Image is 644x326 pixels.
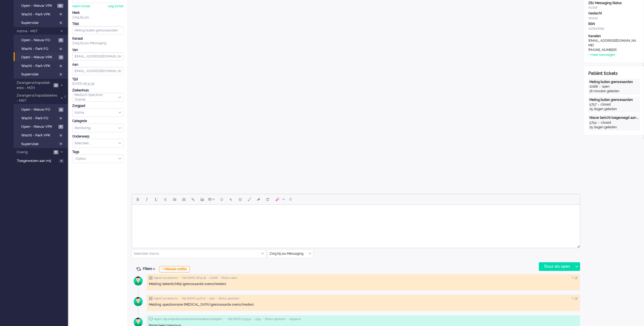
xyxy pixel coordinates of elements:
[142,195,152,204] button: Italic
[16,37,67,43] a: Open - Nieuw FO 6
[598,84,602,89] div: -
[72,77,123,86] div: [DATE] 08:31:36
[21,124,57,129] span: Open - Nieuw VPK
[217,297,239,301] span: • Status gesloten
[72,104,123,108] div: Zorgpad
[58,142,63,146] span: 0
[21,55,57,60] span: Open - Nieuw VPK
[154,317,224,321] span: Agent zbjcareprofessionalsteamomnideskchatagent •
[21,12,57,17] span: Wacht - Park VPK
[54,150,58,154] span: 6
[16,132,67,138] a: Wacht - Park VPK 0
[72,22,123,26] div: Titel
[208,297,215,301] span: • 5757
[588,1,640,5] div: ZBJ Messaging Status
[21,72,57,77] span: Supervisie
[589,116,639,120] div: Nieuw bericht toegevoegd aan gesprek
[170,195,179,204] button: Bullet list
[596,102,601,107] div: -
[254,195,263,204] button: Clear formatting
[21,3,56,8] span: Open - Nieuw VPK
[58,72,63,76] span: 0
[217,195,226,204] button: Emoticons
[72,88,123,93] div: Ziekenhuis
[72,4,90,9] div: neem ticket
[16,63,67,69] a: Wacht - Park VPK 0
[131,295,145,308] img: avatar
[290,197,292,202] span: 0
[21,20,57,25] span: Supervisie
[588,48,637,52] div: [PHONE_NUMBER]
[16,11,67,17] a: Wacht - Park VPK 0
[588,53,615,57] div: + meer toevoegen
[263,195,272,204] button: Reset content
[589,98,639,102] div: Meting buiten grenswaarden
[588,11,640,16] div: Geslacht
[72,134,123,139] div: Onderwerp
[21,46,57,52] span: Wacht - Park FO
[589,80,639,84] div: Meting buiten grenswaarden
[589,120,597,125] div: 5754
[588,16,640,21] div: Vrouw
[154,276,178,280] span: Agent lusciialarms
[539,263,573,271] div: Stuur als open
[154,297,178,301] span: Agent lusciialarms
[589,125,639,130] div: 25 dagen geleden
[16,115,67,121] a: Wacht - Park FO 0
[72,77,123,82] div: Tijd
[588,26,640,31] div: 247442094
[133,195,142,204] button: Bold
[219,276,237,280] span: • Status open
[235,195,245,204] button: Delay message
[589,107,639,111] div: 25 dagen geleden
[72,36,123,41] div: Kanaal
[575,243,580,248] div: Resize
[601,102,611,107] div: closed
[180,297,206,301] span: • Tijd [DATE] 15:27:10
[245,195,254,204] button: Fullscreen
[588,39,637,48] div: [EMAIL_ADDRESS][DOMAIN_NAME]
[149,302,578,307] div: Melding: questionnaire [MEDICAL_DATA] (grenswaarde overschreden)
[16,158,68,164] a: Toegewezen aan mij 0
[16,2,67,8] a: Open - Nieuw VPK 10
[59,108,63,112] span: 5
[21,107,57,112] span: Open - Nieuw FO
[132,205,580,243] iframe: Rich Text Area
[58,47,63,51] span: 0
[198,195,207,204] button: Insert/edit image
[108,4,123,9] div: volg ticket
[16,54,67,60] a: Open - Nieuw VPK 2
[54,83,58,87] span: 9
[226,195,235,204] button: Add attachment
[588,5,640,10] div: Actief
[72,15,123,20] div: Zorg bij jou
[58,21,63,25] span: 0
[149,317,153,321] img: ic_chat_grey.svg
[21,63,57,69] span: Wacht - Park VPK
[272,195,287,204] button: AI
[72,11,123,15] div: Merk
[601,120,611,125] div: closed
[149,282,578,286] div: Melding: beterdichtbij (grenswaarde overschreden)
[602,84,610,89] div: open
[180,276,206,280] span: • Tijd [DATE] 08:31:36
[16,141,67,147] a: Supervisie 0
[589,89,639,94] div: 16 minuten geleden
[253,317,261,321] span: • 5754
[589,102,596,107] div: 5757
[149,276,153,280] img: ic_note_grey.svg
[226,317,252,321] span: • Tijd [DATE] 15:23:41
[16,106,67,112] a: Open - Nieuw FO 5
[72,150,123,154] div: Tags
[588,71,640,77] div: Patiënt tickets
[21,142,57,147] span: Supervisie
[59,55,63,59] span: 2
[161,195,170,204] button: Strikethrough
[58,38,63,42] span: 6
[208,276,218,280] span: • 10168
[149,297,153,301] img: ic_note_grey.svg
[59,159,64,163] span: 0
[72,154,123,163] div: Select Tags
[72,119,123,123] div: Categorie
